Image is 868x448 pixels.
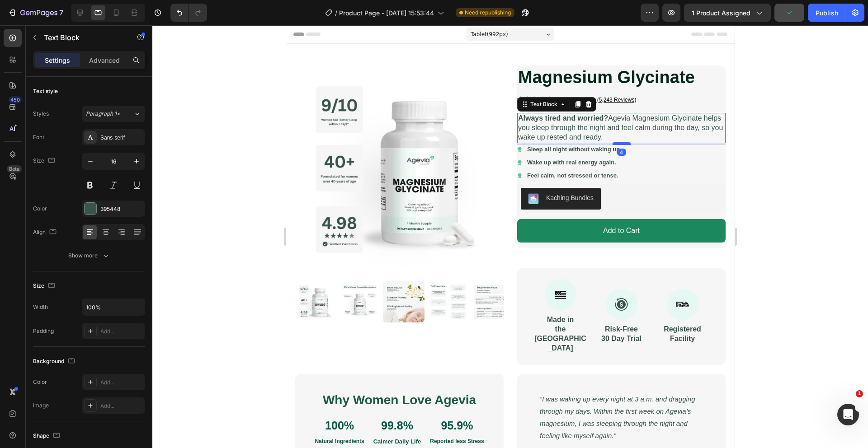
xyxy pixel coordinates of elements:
button: 7 [4,4,67,22]
p: Calmer Daily Life [87,413,135,420]
strong: Wake up with real energy again. [241,134,330,140]
p: 100% [28,393,78,408]
p: the [GEOGRAPHIC_DATA] [246,299,302,327]
span: / [335,8,337,18]
img: KachingBundles.png [242,168,253,179]
div: Color [33,378,47,386]
iframe: Design area [286,25,735,448]
div: Size [33,280,57,292]
strong: Why Women Love Agevia [37,368,190,382]
p: Risk-Free [307,299,363,309]
p: 30 Day Trial [307,309,363,318]
div: Align [33,226,58,238]
div: 395448 [100,205,143,213]
p: Advanced [89,56,120,65]
button: Add to Cart [231,194,439,218]
button: Kaching Bundles [235,163,315,184]
div: Publish [816,8,838,18]
button: Show more [33,247,145,264]
button: 1 product assigned [684,4,771,22]
div: Sans-serif [100,134,143,142]
p: 99.8% [87,393,135,408]
div: Color [33,205,47,213]
strong: Feel calm, not stressed or tense. [241,147,332,154]
div: Undo/Redo [170,4,207,22]
span: 1 product assigned [692,8,750,18]
div: Background [33,355,77,368]
button: Publish [808,4,846,22]
span: Need republishing [465,9,511,17]
div: Add to Cart [317,199,354,212]
p: Made in [246,290,302,299]
span: Paragraph 1* [86,110,120,118]
p: Settings [45,56,70,65]
iframe: Intercom live chat [837,404,859,425]
span: 1 [856,390,863,397]
div: Add... [100,378,143,387]
div: Kaching Bundles [260,168,307,177]
input: Auto [82,299,145,315]
i: “I was waking up every night at 3 a.m. and dragging through my days. Within the first week on Age... [254,370,409,414]
div: Size [33,155,57,167]
button: Paragraph 1* [82,106,145,122]
div: Font [33,133,44,141]
strong: Sleep all night without waking up. [241,121,335,127]
p: 7 [59,7,63,18]
p: Registered [368,299,424,309]
div: Add... [100,402,143,410]
div: Beta [7,165,22,173]
div: Padding [33,327,54,335]
p: Text Block [44,32,121,43]
p: Facility [368,309,424,318]
div: Width [33,303,48,311]
div: Text style [33,87,58,95]
div: 450 [9,96,22,103]
div: Shape [33,430,62,442]
div: Show more [68,251,110,260]
div: 4 [331,123,340,131]
div: Styles [33,110,49,118]
p: Reported less Stress [144,413,198,420]
strong: Natural Ingredients [28,413,78,419]
div: Add... [100,327,143,336]
span: Product Page - [DATE] 15:53:44 [339,8,434,18]
p: 95.9% [144,393,198,408]
div: Image [33,401,49,410]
